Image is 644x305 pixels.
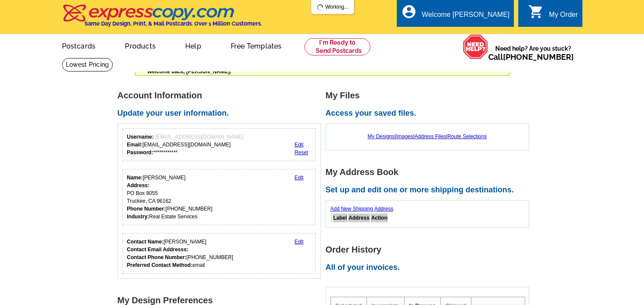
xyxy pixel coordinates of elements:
[549,11,578,23] div: My Order
[294,175,304,181] a: Edit
[368,133,395,140] a: My Designs
[330,128,524,145] div: | | |
[488,52,574,62] span: Call
[294,142,304,148] a: Edit
[127,262,193,268] strong: Preferred Contact Method:
[122,128,316,161] div: Your login information.
[326,185,534,195] h2: Set up and edit one or more shipping destinations.
[85,20,262,27] h4: Same Day Design, Print, & Mail Postcards. Over 1 Million Customers.
[118,296,326,305] h1: My Design Preferences
[463,34,488,59] img: help
[127,206,166,212] strong: Phone Number:
[217,35,296,55] a: Free Templates
[528,10,578,20] a: shopping_cart My Order
[171,35,215,55] a: Help
[326,109,534,118] h2: Access your saved files.
[371,214,388,222] th: Action
[294,149,308,156] a: Reset
[155,134,243,140] span: [EMAIL_ADDRESS][DOMAIN_NAME]
[118,109,326,118] h2: Update your user information.
[326,245,534,254] h1: Order History
[118,91,326,100] h1: Account Information
[127,247,189,253] strong: Contact Email Addresss:
[326,168,534,177] h1: My Address Book
[127,174,212,221] div: [PERSON_NAME] PO Box 8055 Truckee, CA 96162 [PHONE_NUMBER] Real Estate Services
[448,133,487,140] a: Route Selections
[294,239,304,245] a: Edit
[48,35,110,55] a: Postcards
[122,233,316,274] div: Who should we contact regarding order issues?
[503,52,574,62] a: [PHONE_NUMBER]
[127,149,154,156] strong: Password:
[528,4,544,19] i: shopping_cart
[127,175,143,181] strong: Name:
[422,11,510,23] div: Welcome [PERSON_NAME]
[127,182,150,188] strong: Address:
[326,91,534,100] h1: My Files
[122,169,316,225] div: Your personal details.
[330,206,393,212] a: Add New Shipping Address
[62,10,262,27] a: Same Day Design, Print, & Mail Postcards. Over 1 Million Customers.
[127,238,233,269] div: [PERSON_NAME] [PHONE_NUMBER] email
[127,254,186,260] strong: Contact Phone Number:
[127,239,164,245] strong: Contact Name:
[111,35,170,55] a: Products
[147,68,232,75] span: Welcome back, [PERSON_NAME].
[415,133,446,140] a: Address Files
[488,44,578,62] span: Need help? Are you stuck?
[401,4,417,19] i: account_circle
[396,133,413,140] a: Images
[127,134,154,140] strong: Username:
[333,214,347,222] th: Label
[317,4,324,11] img: loading...
[348,214,370,222] th: Address
[127,142,143,148] strong: Email:
[127,214,149,220] strong: Industry:
[326,263,534,273] h2: All of your invoices.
